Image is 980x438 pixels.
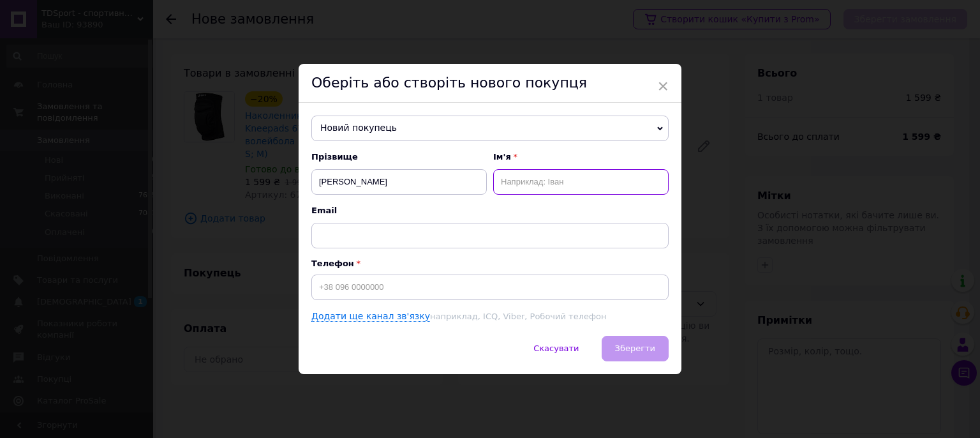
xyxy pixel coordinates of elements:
span: × [657,75,669,97]
span: Email [311,205,669,216]
div: Оберіть або створіть нового покупця [299,64,681,103]
span: Скасувати [533,344,579,353]
span: Новий покупець [311,116,669,141]
input: Наприклад: Іван [493,169,669,195]
a: Додати ще канал зв'язку [311,311,430,322]
button: Скасувати [520,336,592,361]
input: Наприклад: Іванов [311,169,487,195]
span: Прізвище [311,151,487,163]
input: +38 096 0000000 [311,275,669,300]
span: наприклад, ICQ, Viber, Робочий телефон [430,312,606,321]
span: Ім'я [493,151,669,163]
p: Телефон [311,259,669,268]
